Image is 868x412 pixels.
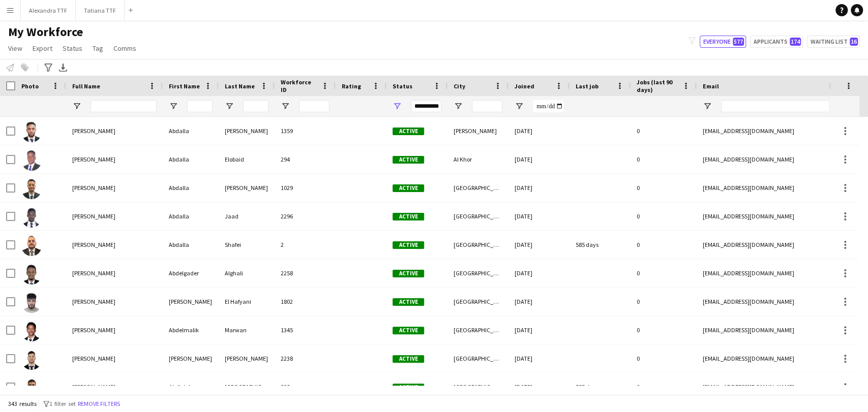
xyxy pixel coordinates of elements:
span: Status [393,82,412,90]
span: [PERSON_NAME] [72,326,115,334]
button: Everyone577 [700,36,746,48]
span: [PERSON_NAME] [72,298,115,305]
div: Abdelmalik [163,316,219,344]
a: View [4,42,26,55]
div: 0 [631,288,697,315]
span: View [8,44,22,53]
app-action-btn: Export XLSX [57,61,69,74]
span: Active [393,298,424,306]
div: [DATE] [508,259,570,287]
span: Active [393,355,424,363]
img: Abdalla Ali [21,122,42,142]
span: [PERSON_NAME] [72,269,115,277]
a: Comms [109,42,140,55]
div: [PERSON_NAME] [447,117,508,145]
input: Full Name Filter Input [91,100,157,112]
div: 898 [275,373,336,401]
span: First Name [169,82,200,90]
div: Abdalla [163,145,219,173]
div: 294 [275,145,336,173]
a: Export [28,42,56,55]
span: Active [393,384,424,391]
span: [PERSON_NAME] [72,212,115,220]
div: 1802 [275,288,336,315]
img: Abdelhamid El Hafyani [21,293,42,313]
span: [PERSON_NAME] [72,355,115,362]
div: El Hafyani [219,288,275,315]
img: Abdalla Jaad [21,207,42,228]
div: [DATE] [508,202,570,230]
input: Joined Filter Input [533,100,563,112]
input: Workforce ID Filter Input [299,100,330,112]
div: [GEOGRAPHIC_DATA] [447,288,508,315]
div: [PERSON_NAME] [219,344,275,372]
img: Abdelmalik Marwan [21,321,42,341]
div: [PERSON_NAME] [219,117,275,145]
span: Active [393,128,424,135]
input: Last Name Filter Input [243,100,268,112]
img: Abdalla Ibrahim [21,179,42,199]
div: [GEOGRAPHIC_DATA] [447,231,508,259]
div: [PERSON_NAME] [163,288,219,315]
button: Open Filter Menu [225,102,234,111]
div: 2238 [275,344,336,372]
div: Abdalla [163,231,219,259]
span: Jobs (last 90 days) [637,78,678,93]
span: Active [393,241,424,249]
div: 2296 [275,202,336,230]
span: Last Name [225,82,255,90]
span: City [454,82,465,90]
span: [PERSON_NAME] [72,127,115,135]
button: Tatiana TTF [76,1,125,20]
div: [GEOGRAPHIC_DATA] [447,259,508,287]
div: 1029 [275,174,336,202]
div: [GEOGRAPHIC_DATA] [447,316,508,344]
span: 577 [733,38,744,46]
div: [DATE] [508,316,570,344]
div: Alghali [219,259,275,287]
span: 16 [850,38,858,46]
div: [PERSON_NAME] [163,344,219,372]
button: Open Filter Menu [454,102,463,111]
div: [DATE] [508,288,570,315]
button: Open Filter Menu [393,102,402,111]
button: Applicants174 [750,36,803,48]
div: [DATE] [508,231,570,259]
div: 0 [631,316,697,344]
a: Status [58,42,86,55]
span: Active [393,213,424,220]
div: [DATE] [508,117,570,145]
span: Active [393,327,424,334]
span: [PERSON_NAME] [72,155,115,163]
span: Status [63,44,82,53]
span: Full Name [72,82,100,90]
div: Elobaid [219,145,275,173]
span: [PERSON_NAME] [72,383,115,391]
div: Abdelgader [163,259,219,287]
div: 0 [631,373,697,401]
span: Active [393,270,424,277]
div: 2258 [275,259,336,287]
span: Comms [113,44,136,53]
div: Shafei [219,231,275,259]
div: Jaad [219,202,275,230]
div: [GEOGRAPHIC_DATA] [219,373,275,401]
div: 0 [631,117,697,145]
div: 0 [631,344,697,372]
div: [GEOGRAPHIC_DATA] [447,174,508,202]
span: Active [393,184,424,192]
button: Open Filter Menu [72,102,81,111]
div: Abdalla [163,117,219,145]
div: 0 [631,145,697,173]
span: [PERSON_NAME] [72,184,115,192]
span: My Workforce [8,24,83,40]
input: City Filter Input [472,100,502,112]
div: 0 [631,259,697,287]
span: Photo [21,82,39,90]
button: Open Filter Menu [515,102,524,111]
div: 0 [631,231,697,259]
button: Alexandra TTF [21,1,76,20]
div: 0 [631,174,697,202]
img: Abdlelah Salem [21,378,42,398]
img: Abdalla Elobaid [21,150,42,171]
